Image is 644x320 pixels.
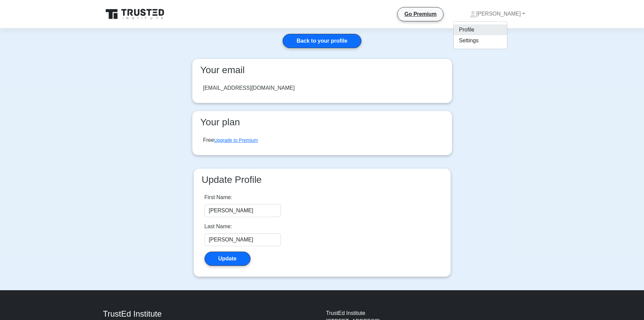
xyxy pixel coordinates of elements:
[214,137,258,143] a: Upgrade to Premium
[454,24,507,35] a: Profile
[103,309,318,319] h4: TrustEd Institute
[199,174,445,186] h3: Update Profile
[453,21,507,49] ul: [PERSON_NAME]
[205,252,251,266] button: Update
[205,193,233,201] label: First Name:
[203,136,258,144] div: Free
[198,64,447,76] h3: Your email
[203,84,295,92] div: [EMAIL_ADDRESS][DOMAIN_NAME]
[454,35,507,46] a: Settings
[453,7,541,21] a: [PERSON_NAME]
[205,222,232,231] label: Last Name:
[400,10,440,18] a: Go Premium
[283,34,361,48] a: Back to your profile
[198,116,447,128] h3: Your plan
